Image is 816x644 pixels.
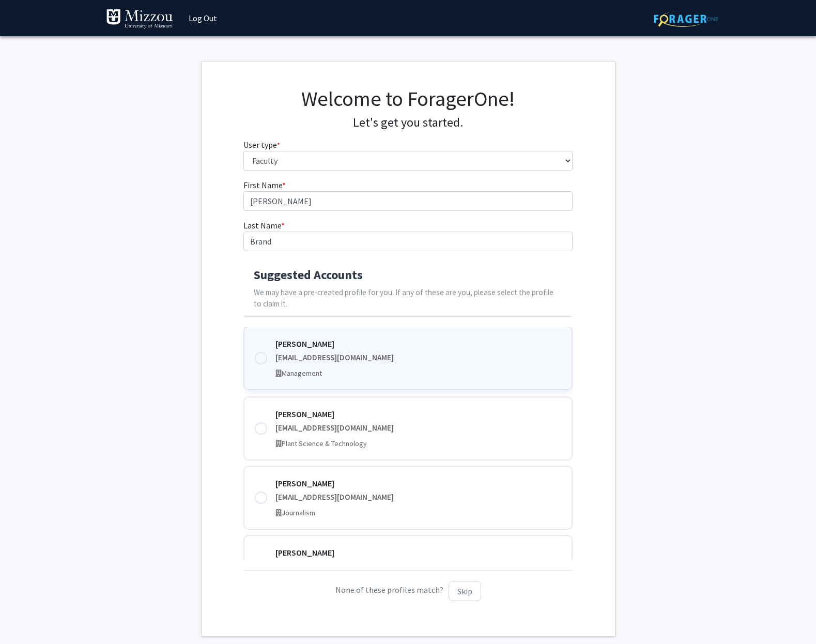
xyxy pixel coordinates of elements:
div: [EMAIL_ADDRESS][DOMAIN_NAME] [275,492,561,503]
div: [PERSON_NAME] [275,477,561,489]
span: Plant Science & Technology [282,439,367,448]
button: Skip [449,581,481,601]
p: None of these profiles match? [243,581,573,601]
img: University of Missouri Logo [106,9,173,29]
span: Last Name [243,220,281,231]
img: ForagerOne Logo [654,11,718,27]
span: First Name [243,180,282,190]
h4: Let's get you started. [243,115,573,130]
h4: Suggested Accounts [254,268,562,283]
div: [PERSON_NAME] [275,408,561,420]
span: Management [282,369,322,378]
div: [PERSON_NAME] [275,546,561,559]
span: Journalism [282,508,315,517]
label: User type [243,139,280,151]
div: [PERSON_NAME] [275,338,561,350]
div: [EMAIL_ADDRESS][DOMAIN_NAME] [275,422,561,434]
iframe: Chat [8,597,44,636]
h1: Welcome to ForagerOne! [243,86,573,111]
div: [EMAIL_ADDRESS][DOMAIN_NAME] [275,352,561,364]
p: We may have a pre-created profile for you. If any of these are you, please select the profile to ... [254,287,562,311]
